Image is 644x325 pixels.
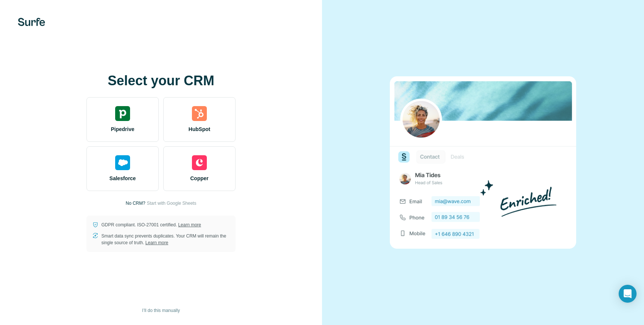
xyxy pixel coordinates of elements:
[101,233,230,246] p: Smart data sync prevents duplicates. Your CRM will remain the single source of truth.
[110,175,136,182] span: Salesforce
[126,200,145,207] p: No CRM?
[619,285,637,303] div: Open Intercom Messenger
[189,125,210,133] span: HubSpot
[111,125,134,133] span: Pipedrive
[18,18,45,26] img: Surfe's logo
[137,305,185,316] button: I’ll do this manually
[115,155,130,170] img: salesforce's logo
[86,73,236,88] h1: Select your CRM
[192,106,207,121] img: hubspot's logo
[142,307,180,314] span: I’ll do this manually
[115,106,130,121] img: pipedrive's logo
[178,222,201,227] a: Learn more
[145,240,168,245] a: Learn more
[390,76,576,249] img: none image
[190,175,209,182] span: Copper
[147,200,196,207] button: Start with Google Sheets
[101,222,201,228] p: GDPR compliant. ISO-27001 certified.
[192,155,207,170] img: copper's logo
